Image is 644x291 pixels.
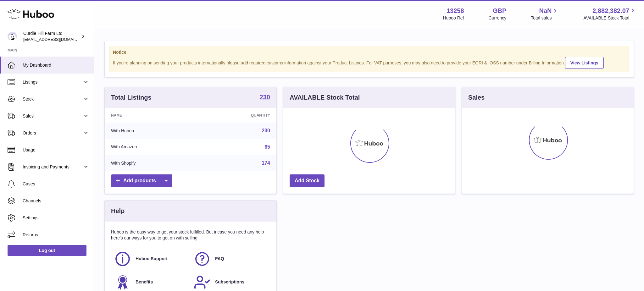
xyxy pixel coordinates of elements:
h3: AVAILABLE Stock Total [290,93,360,102]
span: Stock [23,96,83,102]
a: Subscriptions [194,274,267,291]
span: Subscriptions [215,279,244,285]
span: Total sales [531,15,559,21]
a: NaN Total sales [531,7,559,21]
span: Benefits [136,279,153,285]
a: 65 [264,144,270,150]
span: Huboo Support [136,256,168,262]
span: Usage [23,147,89,153]
div: Huboo Ref [443,15,464,21]
a: View Listings [565,57,604,69]
strong: Notice [113,49,625,55]
span: 2,882,382.07 [592,7,629,15]
h3: Help [111,207,125,215]
span: FAQ [215,256,224,262]
a: Add products [111,174,172,187]
td: With Amazon [105,139,199,155]
span: AVAILABLE Stock Total [583,15,636,21]
a: Huboo Support [114,250,187,267]
span: Invoicing and Payments [23,164,83,170]
h3: Sales [468,93,485,102]
a: 2,882,382.07 AVAILABLE Stock Total [583,7,636,21]
span: Sales [23,113,83,119]
span: Settings [23,215,89,221]
span: NaN [539,7,552,15]
div: If you're planning on sending your products internationally please add required customs informati... [113,56,625,69]
strong: 13258 [447,7,464,15]
p: Huboo is the easy way to get your stock fulfilled. But incase you need any help here's our ways f... [111,229,270,241]
span: Returns [23,232,89,238]
th: Name [105,108,199,123]
a: 230 [262,128,270,133]
span: Orders [23,130,83,136]
a: 230 [260,94,270,102]
td: With Shopify [105,155,199,171]
span: Listings [23,79,83,85]
div: Currency [489,15,507,21]
a: Benefits [114,274,187,291]
span: Cases [23,181,89,187]
strong: 230 [260,94,270,100]
span: Channels [23,198,89,204]
a: 174 [262,160,270,166]
a: Add Stock [290,174,325,187]
span: My Dashboard [23,62,89,68]
div: Curdle Hill Farm Ltd [23,30,80,42]
td: With Huboo [105,123,199,139]
span: [EMAIL_ADDRESS][DOMAIN_NAME] [23,37,92,42]
th: Quantity [199,108,276,123]
a: FAQ [194,250,267,267]
a: Log out [8,245,86,256]
img: internalAdmin-13258@internal.huboo.com [8,32,17,41]
strong: GBP [493,7,506,15]
h3: Total Listings [111,93,152,102]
